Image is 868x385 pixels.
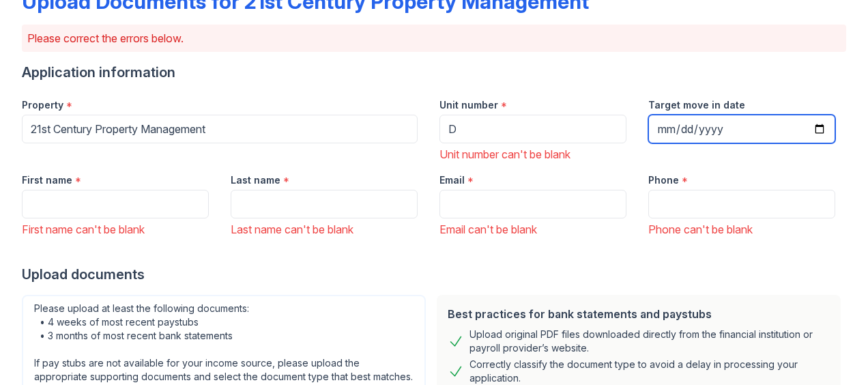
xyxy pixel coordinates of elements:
div: Best practices for bank statements and paystubs [448,306,830,322]
label: Email [439,173,465,187]
label: Property [22,98,63,112]
div: Upload original PDF files downloaded directly from the financial institution or payroll provider’... [469,328,830,355]
label: Last name [231,173,280,187]
label: First name [22,173,72,187]
div: Phone can't be blank [648,221,835,238]
div: Unit number can't be blank [439,146,626,162]
label: Target move in date [648,98,745,112]
div: Application information [22,63,846,82]
p: Please correct the errors below. [27,30,841,46]
div: Last name can't be blank [231,221,418,238]
label: Unit number [439,98,498,112]
div: First name can't be blank [22,221,209,238]
label: Phone [648,173,679,187]
div: Upload documents [22,265,846,284]
div: Correctly classify the document type to avoid a delay in processing your application. [469,358,830,385]
div: Email can't be blank [439,221,626,238]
